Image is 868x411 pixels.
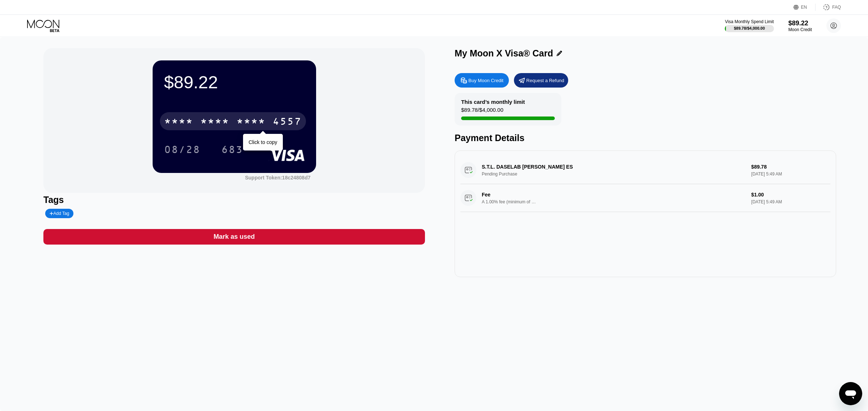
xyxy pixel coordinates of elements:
[50,211,69,216] div: Add Tag
[273,116,302,128] div: 4557
[164,145,200,156] div: 08/28
[482,199,536,204] div: A 1.00% fee (minimum of $1.00) is charged on all transactions
[514,73,568,88] div: Request a Refund
[751,192,830,198] div: $1.00
[245,175,310,181] div: Support Token: 18c24808d7
[461,99,525,105] div: This card’s monthly limit
[164,72,305,92] div: $89.22
[43,195,425,205] div: Tags
[455,73,509,88] div: Buy Moon Credit
[839,382,862,405] iframe: Button to launch messaging window
[213,233,255,241] div: Mark as used
[460,184,830,212] div: FeeA 1.00% fee (minimum of $1.00) is charged on all transactions$1.00[DATE] 5:49 AM
[248,139,277,145] div: Click to copy
[788,27,812,32] div: Moon Credit
[751,199,830,204] div: [DATE] 5:49 AM
[793,4,816,11] div: EN
[455,48,553,59] div: My Moon X Visa® Card
[455,133,836,143] div: Payment Details
[734,26,765,30] div: $89.78 / $4,000.00
[526,77,564,84] div: Request a Refund
[159,140,206,158] div: 08/28
[788,20,812,27] div: $89.22
[725,19,774,32] div: Visa Monthly Spend Limit$89.78/$4,000.00
[461,107,503,116] div: $89.78 / $4,000.00
[45,209,73,218] div: Add Tag
[221,145,243,156] div: 683
[801,5,807,10] div: EN
[216,140,248,158] div: 683
[482,192,532,198] div: Fee
[43,229,425,245] div: Mark as used
[245,175,310,181] div: Support Token:18c24808d7
[788,20,812,32] div: $89.22Moon Credit
[725,19,774,24] div: Visa Monthly Spend Limit
[832,5,841,10] div: FAQ
[816,4,841,11] div: FAQ
[468,77,503,84] div: Buy Moon Credit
